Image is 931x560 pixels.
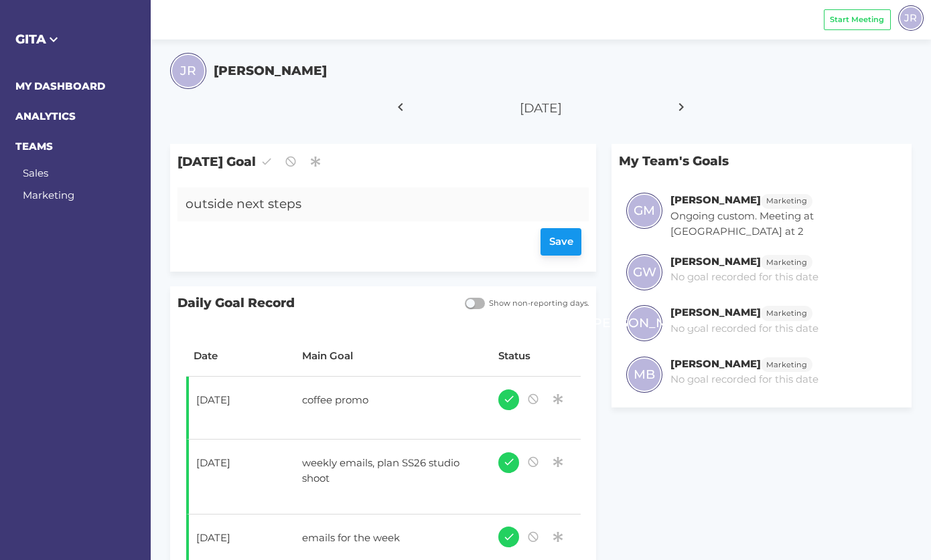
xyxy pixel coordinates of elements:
p: Ongoing custom. Meeting at [GEOGRAPHIC_DATA] at 2 [670,209,897,239]
span: Marketing [766,257,807,268]
span: GW [633,263,656,282]
button: Start Meeting [824,9,891,30]
h6: [PERSON_NAME] [670,193,761,206]
button: Save [541,228,581,256]
h6: [PERSON_NAME] [670,306,761,318]
span: GM [634,201,655,220]
a: Marketing [23,189,74,201]
td: [DATE] [186,440,295,515]
span: Start Meeting [830,14,884,25]
span: Marketing [766,195,807,207]
h5: [PERSON_NAME] [214,62,327,80]
span: Show non-reporting days. [485,298,589,309]
p: No goal recorded for this date [670,270,818,285]
div: coffee promo [295,385,475,419]
div: Status [498,349,573,364]
span: MB [634,365,655,384]
span: [PERSON_NAME] [589,314,700,333]
a: Marketing [761,357,813,370]
div: outside next steps [177,187,555,221]
p: No goal recorded for this date [670,372,818,387]
div: JR [898,5,924,31]
h6: TEAMS [15,139,136,155]
span: JR [904,10,917,25]
div: Main Goal [302,349,484,364]
div: Date [194,349,287,364]
a: ANALYTICS [15,110,76,122]
p: My Team's Goals [612,144,912,178]
a: MY DASHBOARD [15,80,105,92]
a: Sales [23,167,48,179]
div: weekly emails, plan SS26 studio shoot [295,448,475,494]
p: No goal recorded for this date [670,321,818,337]
span: Daily Goal Record [170,286,457,320]
h6: [PERSON_NAME] [670,357,761,370]
span: JR [180,62,196,80]
span: Marketing [766,308,807,319]
a: Marketing [761,255,813,268]
h5: GITA [15,30,136,49]
h6: [PERSON_NAME] [670,255,761,268]
a: Marketing [761,306,813,318]
span: [DATE] Goal [170,144,596,179]
span: Marketing [766,359,807,371]
span: Save [549,234,573,250]
span: [DATE] [520,100,562,116]
div: emails for the week [295,523,475,557]
td: [DATE] [186,377,295,440]
a: Marketing [761,193,813,206]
